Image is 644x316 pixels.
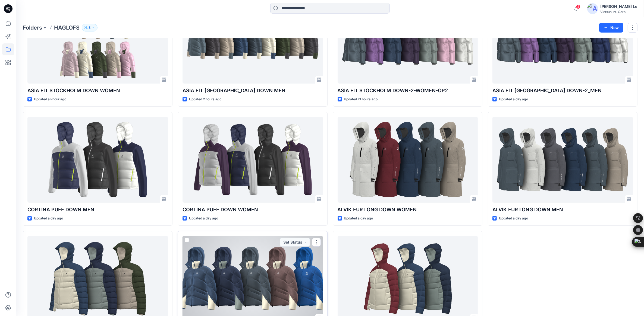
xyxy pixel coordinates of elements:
[34,97,66,102] p: Updated an hour ago
[27,206,168,213] p: CORTINA PUFF DOWN MEN
[338,87,478,94] p: ASIA FIT STOCKHOLM DOWN-2-WOMEN-OP2
[492,206,633,213] p: ALVIK FUR LONG DOWN MEN
[23,24,42,31] a: Folders
[599,23,623,33] button: New
[89,25,91,31] p: 3
[600,10,637,14] div: Vietsun Int. Corp
[82,24,98,31] button: 3
[183,87,323,94] p: ASIA FIT [GEOGRAPHIC_DATA] DOWN MEN
[499,216,528,221] p: Updated a day ago
[344,216,373,221] p: Updated a day ago
[587,3,598,14] img: avatar
[27,117,168,203] a: CORTINA PUFF DOWN MEN
[183,206,323,213] p: CORTINA PUFF DOWN WOMEN
[54,24,80,31] p: HAGLOFS
[189,216,218,221] p: Updated a day ago
[492,117,633,203] a: ALVIK FUR LONG DOWN MEN
[338,117,478,203] a: ALVIK FUR LONG DOWN WOMEN
[189,97,221,102] p: Updated 2 hours ago
[576,5,580,9] span: 4
[492,87,633,94] p: ASIA FIT [GEOGRAPHIC_DATA] DOWN-2_MEN
[338,206,478,213] p: ALVIK FUR LONG DOWN WOMEN
[344,97,378,102] p: Updated 21 hours ago
[27,87,168,94] p: ASIA FIT STOCKHOLM DOWN WOMEN
[183,117,323,203] a: CORTINA PUFF DOWN WOMEN
[34,216,63,221] p: Updated a day ago
[600,3,637,10] div: [PERSON_NAME] Le
[499,97,528,102] p: Updated a day ago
